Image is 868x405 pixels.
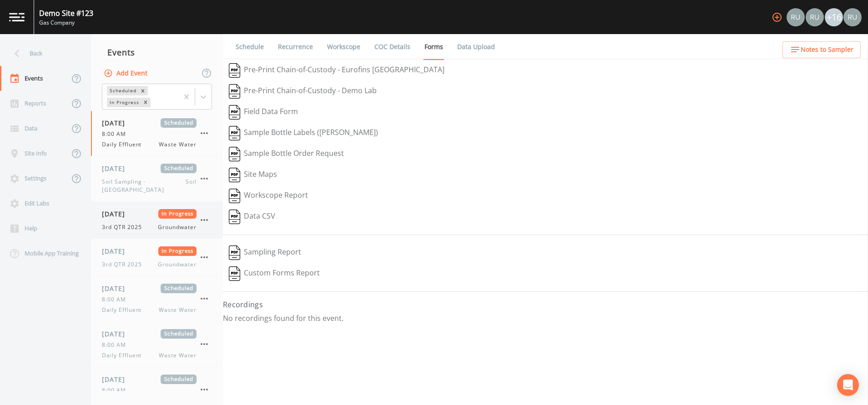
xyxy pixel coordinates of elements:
span: In Progress [158,246,197,256]
span: [DATE] [102,375,131,384]
span: Daily Effluent [102,306,147,314]
span: Daily Effluent [102,351,147,360]
button: Data CSV [223,206,281,227]
span: 8:00 AM [102,386,131,395]
img: svg%3e [229,147,240,161]
button: Field Data Form [223,102,304,123]
button: Pre-Print Chain-of-Custody - Eurofins [GEOGRAPHIC_DATA] [223,60,450,81]
div: Gas Company [39,19,93,27]
span: 8:00 AM [102,295,131,304]
span: Daily Effluent [102,140,147,149]
img: svg%3e [229,84,240,99]
div: In Progress [107,98,141,107]
a: [DATE]Scheduled8:00 AMDaily EffluentWaste Water [91,276,223,322]
img: logo [9,13,25,21]
span: Waste Water [159,306,197,314]
span: [DATE] [102,209,131,219]
div: +16 [825,8,843,26]
span: Scheduled [161,375,197,384]
div: Russell Schindler [786,8,805,26]
a: Workscope [326,34,362,60]
img: svg%3e [229,63,240,78]
a: [DATE]In Progress3rd QTR 2025Groundwater [91,202,223,239]
span: Soil Sampling - [GEOGRAPHIC_DATA] [102,178,186,194]
button: Notes to Sampler [782,41,861,58]
a: Data Upload [456,34,496,60]
span: [DATE] [102,284,131,293]
div: Russell Schindler [805,8,824,26]
span: Waste Water [159,140,197,149]
div: Remove In Progress [141,98,151,107]
span: In Progress [158,209,197,219]
span: Waste Water [159,351,197,360]
span: 8:00 AM [102,130,131,138]
button: Site Maps [223,165,283,185]
h4: Recordings [223,299,868,310]
span: Groundwater [158,223,197,231]
img: svg%3e [229,266,240,281]
img: a5c06d64ce99e847b6841ccd0307af82 [843,8,862,26]
div: Scheduled [107,86,138,95]
div: Open Intercom Messenger [837,374,859,396]
span: 3rd QTR 2025 [102,223,147,231]
img: 87da16f8fb5521bff2dfdbd7bbd6e211 [806,8,824,26]
button: Sampling Report [223,242,307,263]
button: Add Event [102,65,151,82]
span: [DATE] [102,164,131,173]
p: No recordings found for this event. [223,314,868,323]
div: Remove Scheduled [138,86,148,95]
span: Scheduled [161,284,197,293]
button: Pre-Print Chain-of-Custody - Demo Lab [223,81,383,102]
a: Schedule [234,34,265,60]
span: Scheduled [161,118,197,128]
button: Sample Bottle Labels ([PERSON_NAME]) [223,123,384,144]
a: [DATE]Scheduled8:00 AMDaily EffluentWaste Water [91,111,223,156]
span: [DATE] [102,118,131,128]
button: Sample Bottle Order Request [223,144,350,165]
a: Recurrence [277,34,314,60]
span: Notes to Sampler [801,44,853,55]
img: svg%3e [229,126,240,140]
span: 8:00 AM [102,341,131,349]
a: COC Details [373,34,412,60]
span: Groundwater [158,260,197,269]
img: svg%3e [229,245,240,260]
div: Demo Site #123 [39,8,93,19]
span: Scheduled [161,164,197,173]
img: svg%3e [229,105,240,120]
span: 3rd QTR 2025 [102,260,147,269]
a: Forms [423,34,444,60]
img: svg%3e [229,210,240,224]
a: [DATE]In Progress3rd QTR 2025Groundwater [91,239,223,276]
button: Workscope Report [223,185,314,206]
button: Custom Forms Report [223,263,326,284]
a: [DATE]Scheduled8:00 AMDaily EffluentWaste Water [91,322,223,367]
span: [DATE] [102,246,131,256]
span: Soil [186,178,197,194]
img: svg%3e [229,168,240,182]
a: [DATE]ScheduledSoil Sampling - [GEOGRAPHIC_DATA]Soil [91,156,223,202]
span: [DATE] [102,329,131,339]
span: Scheduled [161,329,197,339]
img: a5c06d64ce99e847b6841ccd0307af82 [787,8,805,26]
img: svg%3e [229,189,240,203]
div: Events [91,41,223,64]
